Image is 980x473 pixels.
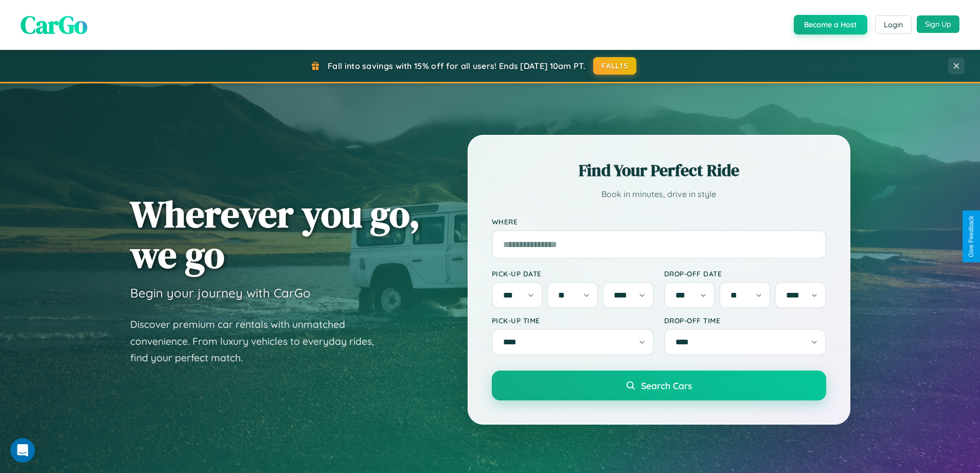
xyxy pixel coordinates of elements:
h1: Wherever you go, we go [130,194,420,275]
h3: Begin your journey with CarGo [130,285,311,301]
button: Search Cars [492,371,826,400]
p: Book in minutes, drive in style [492,187,826,202]
button: Become a Host [794,15,867,34]
label: Drop-off Date [664,269,826,278]
label: Pick-up Date [492,269,654,278]
span: Search Cars [641,380,692,391]
button: FALL15 [593,57,636,75]
span: CarGo [21,8,87,42]
label: Drop-off Time [664,316,826,325]
button: Login [875,15,912,34]
p: Discover premium car rentals with unmatched convenience. From luxury vehicles to everyday rides, ... [130,316,387,366]
label: Pick-up Time [492,316,654,325]
h2: Find Your Perfect Ride [492,159,826,182]
div: Give Feedback [968,216,975,257]
iframe: Intercom live chat [10,438,35,463]
button: Sign Up [917,15,959,33]
span: Fall into savings with 15% off for all users! Ends [DATE] 10am PT. [328,61,585,71]
label: Where [492,217,826,226]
